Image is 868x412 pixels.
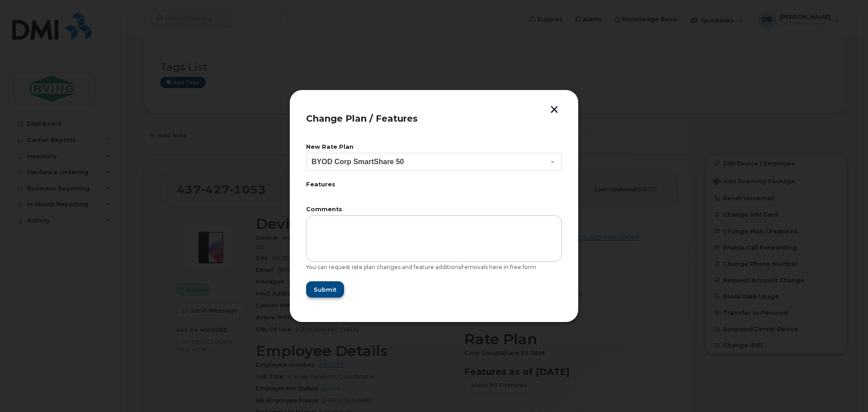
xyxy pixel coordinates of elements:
label: Comments [306,207,562,213]
label: New Rate Plan [306,144,562,150]
span: Submit [314,285,336,294]
label: Features [306,182,562,188]
span: Change Plan / Features [306,113,418,124]
button: Submit [306,281,344,298]
div: You can request rate plan changes and feature additions/removals here in free form [306,264,562,271]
